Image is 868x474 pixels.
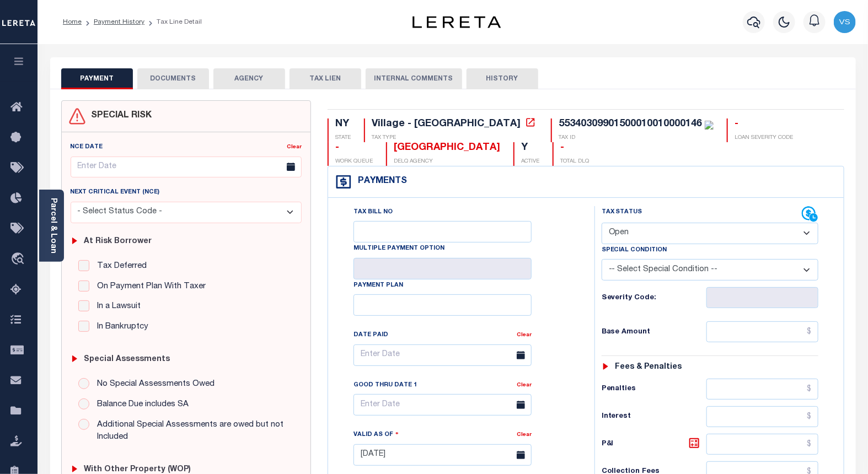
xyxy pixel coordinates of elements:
[517,332,532,338] a: Clear
[560,158,589,166] p: TOTAL DLQ
[706,321,819,342] input: $
[92,378,215,391] label: No Special Assessments Owed
[559,134,714,142] p: TAX ID
[705,121,714,130] img: check-icon-green.svg
[335,142,373,154] div: -
[517,383,532,388] a: Clear
[706,406,819,427] input: $
[602,246,667,255] label: Special Condition
[63,19,82,25] a: Home
[366,68,462,89] button: INTERNAL COMMENTS
[394,158,500,166] p: DELQ AGENCY
[521,142,539,154] div: Y
[86,111,152,121] h4: SPECIAL RISK
[92,419,294,444] label: Additional Special Assessments are owed but not Included
[521,158,539,166] p: ACTIVE
[467,68,538,89] button: HISTORY
[287,144,302,150] a: Clear
[94,19,144,25] a: Payment History
[84,355,170,364] h6: Special Assessments
[353,429,399,440] label: Valid as Of
[71,157,302,178] input: Enter Date
[602,437,706,452] h6: P&I
[615,363,682,372] h6: Fees & Penalties
[602,294,706,303] h6: Severity Code:
[92,398,189,411] label: Balance Due includes SA
[353,281,403,290] label: Payment Plan
[352,176,407,187] h4: Payments
[412,16,501,28] img: logo-dark.svg
[92,260,147,273] label: Tax Deferred
[144,17,202,27] li: Tax Line Detail
[735,134,793,142] p: LOAN SEVERITY CODE
[353,344,532,366] input: Enter Date
[735,118,793,131] div: -
[10,252,28,267] i: travel_explore
[834,11,856,33] img: svg+xml;base64,PHN2ZyB4bWxucz0iaHR0cDovL3d3dy53My5vcmcvMjAwMC9zdmciIHBvaW50ZXItZXZlbnRzPSJub25lIi...
[92,281,206,293] label: On Payment Plan With Taxer
[335,118,351,131] div: NY
[71,143,103,152] label: NCE Date
[372,119,521,129] div: Village - [GEOGRAPHIC_DATA]
[706,379,819,400] input: $
[213,68,285,89] button: AGENCY
[353,208,393,217] label: Tax Bill No
[559,119,702,129] div: 55340309901500010010000146
[92,300,141,313] label: In a Lawsuit
[353,381,417,390] label: Good Thru Date 1
[71,188,160,197] label: Next Critical Event (NCE)
[706,434,819,455] input: $
[353,444,532,466] input: Enter Date
[84,237,152,246] h6: At Risk Borrower
[517,432,532,438] a: Clear
[353,244,444,254] label: Multiple Payment Option
[353,394,532,416] input: Enter Date
[290,68,361,89] button: TAX LIEN
[335,134,351,142] p: STATE
[372,134,538,142] p: TAX TYPE
[335,158,373,166] p: WORK QUEUE
[602,328,706,337] h6: Base Amount
[602,412,706,421] h6: Interest
[560,142,589,154] div: -
[394,142,500,154] div: [GEOGRAPHIC_DATA]
[137,68,209,89] button: DOCUMENTS
[61,68,133,89] button: PAYMENT
[602,385,706,394] h6: Penalties
[602,208,642,217] label: Tax Status
[92,321,148,333] label: In Bankruptcy
[49,198,57,254] a: Parcel & Loan
[353,331,388,340] label: Date Paid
